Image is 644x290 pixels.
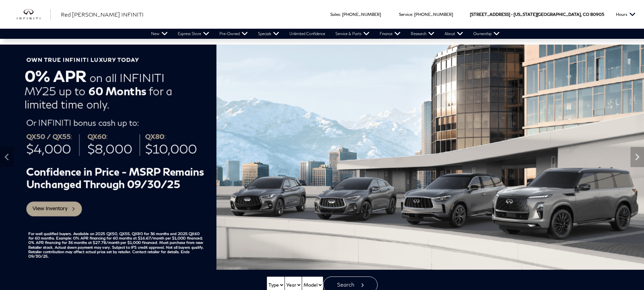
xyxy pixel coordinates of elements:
[439,29,468,39] a: About
[399,12,412,17] span: Service
[340,12,341,17] span: :
[214,29,253,39] a: Pre-Owned
[330,12,340,17] span: Sales
[342,12,381,17] a: [PHONE_NUMBER]
[17,9,51,20] img: INFINITI
[17,9,51,20] a: infiniti
[61,11,144,18] span: Red [PERSON_NAME] INFINITI
[173,29,214,39] a: Express Store
[61,10,144,19] a: Red [PERSON_NAME] INFINITI
[146,29,505,39] nav: Main Navigation
[412,12,413,17] span: :
[284,29,330,39] a: Unlimited Confidence
[470,12,604,17] a: [STREET_ADDRESS] • [US_STATE][GEOGRAPHIC_DATA], CO 80905
[414,12,453,17] a: [PHONE_NUMBER]
[468,29,505,39] a: Ownership
[406,29,439,39] a: Research
[375,29,406,39] a: Finance
[253,29,284,39] a: Specials
[330,29,375,39] a: Service & Parts
[146,29,173,39] a: New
